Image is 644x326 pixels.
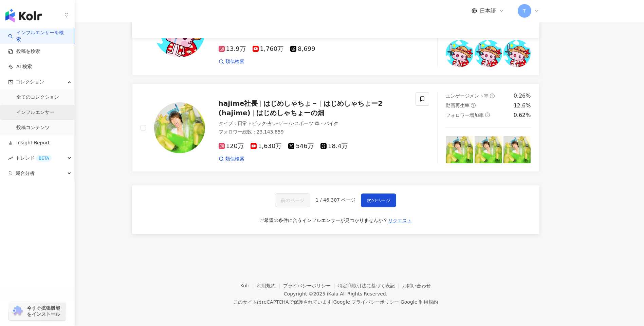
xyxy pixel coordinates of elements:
span: 類似検索 [225,156,244,162]
span: 18.4万 [320,143,348,150]
div: タイプ ： [219,120,408,127]
span: フォロワー増加率 [446,113,484,118]
span: · [313,121,315,126]
span: · [293,121,294,126]
a: お問い合わせ [402,283,431,288]
span: · [277,121,278,126]
span: ゲーム [278,121,293,126]
div: フォロワー総数 ： 23,143,859 [219,129,408,136]
a: KOL Avatarhajime社長はじめしゃちょ－はじめしゃちょー2 (hajime)はじめしゃちょーの畑タイプ：日常トピック·占い·ゲーム·スポーツ·車・バイクフォロワー総数：23,143,... [132,84,539,171]
a: 利用規約 [257,283,283,288]
button: 次のページ [361,193,396,207]
span: · [266,121,268,126]
span: | [399,299,401,305]
div: Copyright © 2025 All Rights Reserved. [284,291,387,297]
span: 日本語 [480,7,496,15]
a: 類似検索 [219,156,244,162]
a: Google プライバシーポリシー [333,299,399,305]
a: プライバシーポリシー [283,283,338,288]
span: | [332,299,333,305]
span: はじめしゃちょ－ [263,99,318,107]
a: Kolr [240,283,257,288]
span: 1,760万 [253,45,284,53]
span: トレンド [16,150,52,166]
span: エンゲージメント率 [446,93,489,99]
a: 投稿コンテンツ [16,124,50,131]
span: hajime社長 [219,99,258,107]
div: 0.62% [514,111,531,119]
span: 8,699 [290,45,315,53]
a: iKala [327,291,338,297]
span: 占い [268,121,277,126]
img: logo [5,9,42,22]
img: post-image [475,136,502,163]
span: 120万 [219,143,244,150]
a: Insight Report [8,140,50,146]
a: 全てのコレクション [16,94,59,101]
img: post-image [446,40,473,67]
a: searchインフルエンサーを検索 [8,29,68,43]
a: インフルエンサー [16,109,54,116]
img: post-image [475,40,502,67]
div: 12.6% [514,102,531,109]
div: BETA [36,155,52,162]
a: chrome extension今すぐ拡張機能をインストール [9,302,66,320]
a: 類似検索 [219,58,244,65]
span: 1,630万 [251,143,282,150]
span: question-circle [485,113,490,117]
div: ご希望の条件に合うインフルエンサーが見つかりませんか？ [259,217,388,224]
span: 日常トピック [238,121,266,126]
button: 前のページ [275,193,310,207]
span: 次のページ [367,198,390,203]
span: 今すぐ拡張機能をインストール [27,305,64,317]
img: chrome extension [11,306,24,317]
a: 投稿を検索 [8,48,40,55]
a: 特定商取引法に基づく表記 [338,283,402,288]
span: はじめしゃちょーの畑 [256,109,324,117]
span: 競合分析 [16,166,35,181]
a: Google 利用規約 [401,299,438,305]
span: スポーツ [294,121,313,126]
span: question-circle [471,103,476,108]
span: 13.9万 [219,45,246,53]
img: KOL Avatar [154,102,205,153]
span: rise [8,156,13,161]
img: post-image [503,136,531,163]
span: このサイトはreCAPTCHAで保護されています [233,298,438,306]
span: T [523,7,526,15]
span: 1 / 46,307 ページ [316,197,356,203]
span: 車・バイク [315,121,338,126]
a: AI 検索 [8,63,32,70]
span: question-circle [490,94,495,98]
img: post-image [446,136,473,163]
span: 546万 [288,143,313,150]
span: 類似検索 [225,58,244,65]
div: 0.26% [514,92,531,100]
span: リクエスト [388,218,412,223]
img: post-image [503,40,531,67]
span: 動画再生率 [446,103,470,108]
span: コレクション [16,74,44,89]
button: リクエスト [388,215,412,226]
